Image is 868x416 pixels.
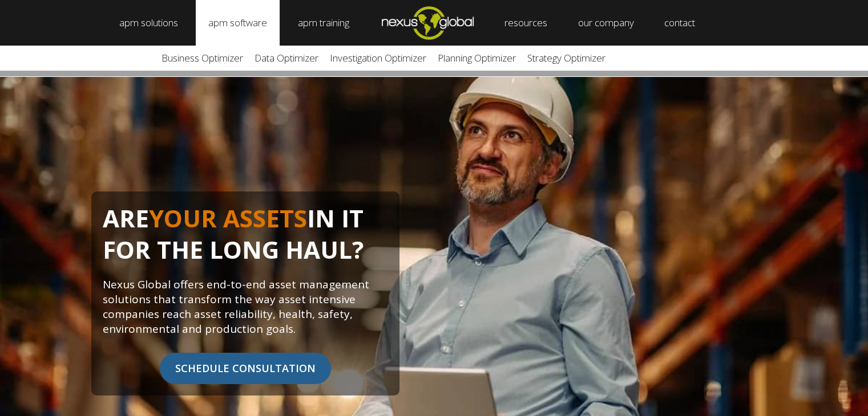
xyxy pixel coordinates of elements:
a: Data Optimizer [249,46,324,71]
a: Strategy Optimizer [522,46,611,71]
span: SCHEDULE CONSULTATION [160,353,331,384]
a: Planning Optimizer [432,46,522,71]
p: Nexus Global offers end-to-end asset management solutions that transform the way asset intensive ... [103,277,388,336]
h1: ARE IN IT FOR THE LONG HAUL? [103,203,388,277]
span: YOUR ASSETS [149,202,307,234]
a: Investigation Optimizer [324,46,432,71]
a: Business Optimizer [156,46,249,71]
